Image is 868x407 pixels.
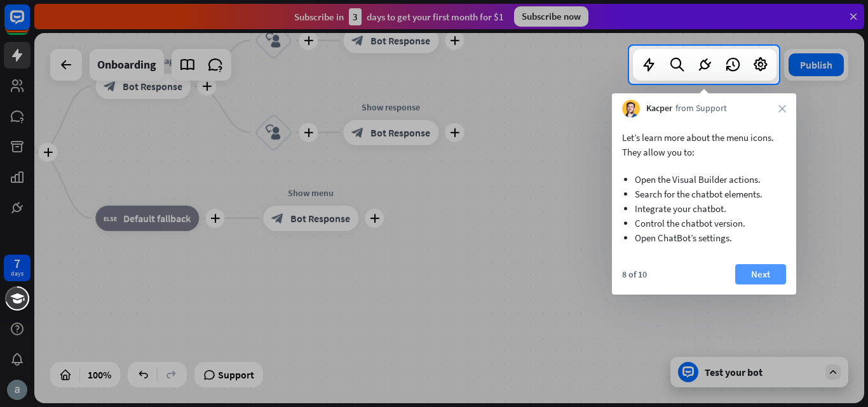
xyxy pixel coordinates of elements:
[622,130,786,159] p: Let’s learn more about the menu icons. They allow you to:
[622,269,647,280] div: 8 of 10
[635,201,773,216] li: Integrate your chatbot.
[778,105,786,112] i: close
[646,102,672,115] span: Kacper
[635,187,773,201] li: Search for the chatbot elements.
[635,216,773,230] li: Control the chatbot version.
[735,264,786,284] button: Next
[675,102,727,115] span: from Support
[635,172,773,187] li: Open the Visual Builder actions.
[10,5,48,43] button: Open LiveChat chat widget
[635,230,773,245] li: Open ChatBot’s settings.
